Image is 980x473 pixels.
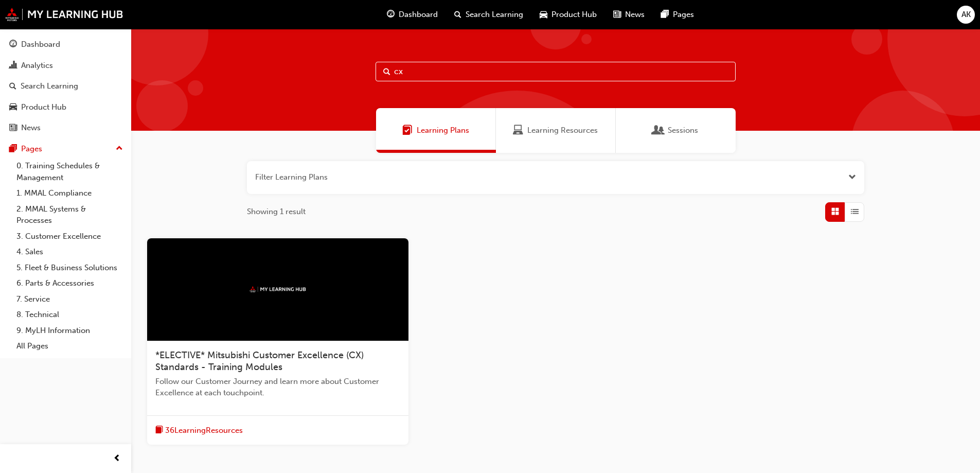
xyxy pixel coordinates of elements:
span: car-icon [540,8,547,21]
a: 4. Sales [12,244,127,260]
a: Product Hub [4,98,127,117]
span: News [625,9,645,21]
span: AK [961,9,971,21]
button: DashboardAnalyticsSearch LearningProduct HubNews [4,33,127,139]
div: Pages [21,143,42,155]
a: search-iconSearch Learning [446,4,531,25]
img: mmal [250,286,306,293]
span: search-icon [454,8,461,21]
a: Dashboard [4,35,127,54]
button: Open the filter [848,171,856,183]
div: Analytics [21,60,53,72]
span: up-icon [116,142,123,155]
span: pages-icon [661,8,669,21]
span: List [851,206,859,218]
a: All Pages [12,338,127,354]
a: Search Learning [4,77,127,96]
span: Showing 1 result [247,206,306,218]
a: car-iconProduct Hub [531,4,605,25]
a: 1. MMAL Compliance [12,185,127,201]
span: 36 Learning Resources [165,425,243,436]
span: search-icon [9,82,16,91]
a: mmal*ELECTIVE* Mitsubishi Customer Excellence (CX) Standards - Training ModulesFollow our Custome... [147,238,408,445]
span: guage-icon [387,8,395,21]
a: 2. MMAL Systems & Processes [12,201,127,229]
a: Learning ResourcesLearning Resources [496,108,616,153]
span: *ELECTIVE* Mitsubishi Customer Excellence (CX) Standards - Training Modules [155,349,364,373]
span: Product Hub [551,9,597,21]
span: Sessions [653,125,664,136]
span: Search Learning [466,9,523,21]
a: 6. Parts & Accessories [12,275,127,291]
a: SessionsSessions [616,108,736,153]
div: News [21,122,41,134]
button: book-icon36LearningResources [155,424,243,437]
a: 8. Technical [12,307,127,323]
span: car-icon [9,103,17,112]
a: guage-iconDashboard [379,4,446,25]
span: Search [383,66,390,78]
span: book-icon [155,424,163,437]
a: 5. Fleet & Business Solutions [12,260,127,276]
span: chart-icon [9,61,17,71]
span: Grid [831,206,839,218]
span: prev-icon [113,452,121,465]
a: 9. MyLH Information [12,323,127,339]
button: Pages [4,139,127,159]
span: news-icon [9,124,17,133]
span: Learning Resources [527,125,598,136]
span: Sessions [668,125,698,136]
a: 0. Training Schedules & Management [12,158,127,185]
a: Analytics [4,56,127,75]
span: Learning Resources [513,125,523,136]
span: pages-icon [9,145,17,154]
img: mmal [5,8,123,21]
input: Search... [376,62,736,81]
a: pages-iconPages [653,4,702,25]
a: news-iconNews [605,4,653,25]
a: 3. Customer Excellence [12,229,127,244]
div: Product Hub [21,101,66,113]
a: Learning PlansLearning Plans [376,108,496,153]
span: Follow our Customer Journey and learn more about Customer Excellence at each touchpoint. [155,376,400,399]
span: Pages [673,9,694,21]
span: guage-icon [9,40,17,49]
a: 7. Service [12,291,127,307]
a: News [4,118,127,137]
span: Dashboard [399,9,438,21]
span: news-icon [613,8,621,21]
div: Dashboard [21,39,60,50]
div: Search Learning [21,80,78,92]
span: Learning Plans [417,125,469,136]
span: Learning Plans [402,125,413,136]
button: AK [957,6,975,24]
